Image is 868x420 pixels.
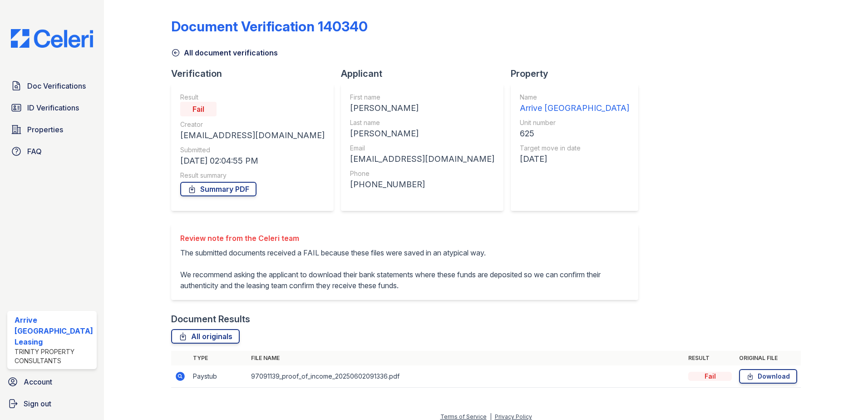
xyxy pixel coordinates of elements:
[27,102,79,113] span: ID Verifications
[440,413,487,420] a: Terms of Service
[27,146,42,157] span: FAQ
[15,347,93,365] div: Trinity Property Consultants
[180,233,629,244] div: Review note from the Celeri team
[247,351,685,365] th: File name
[350,102,494,115] div: [PERSON_NAME]
[171,18,368,35] div: Document Verification 140340
[520,127,629,140] div: 625
[688,372,732,381] div: Fail
[735,351,801,365] th: Original file
[520,93,629,115] a: Name Arrive [GEOGRAPHIC_DATA]
[7,77,97,95] a: Doc Verifications
[739,369,797,384] a: Download
[520,153,629,165] div: [DATE]
[511,67,646,80] div: Property
[520,118,629,127] div: Unit number
[24,376,52,387] span: Account
[7,120,97,139] a: Properties
[495,413,532,420] a: Privacy Policy
[180,129,325,142] div: [EMAIL_ADDRESS][DOMAIN_NAME]
[180,155,325,167] div: [DATE] 02:04:55 PM
[180,171,325,180] div: Result summary
[247,365,685,388] td: 97091139_proof_of_income_20250602091336.pdf
[180,247,629,291] p: The submitted documents received a FAIL because these files were saved in an atypical way. We rec...
[171,47,278,58] a: All document verifications
[171,67,341,80] div: Verification
[7,142,97,160] a: FAQ
[4,373,100,391] a: Account
[180,182,256,196] a: Summary PDF
[189,365,247,388] td: Paystub
[350,178,494,191] div: [PHONE_NUMBER]
[180,120,325,129] div: Creator
[189,351,247,365] th: Type
[15,315,93,347] div: Arrive [GEOGRAPHIC_DATA] Leasing
[180,93,325,102] div: Result
[520,93,629,102] div: Name
[350,144,494,153] div: Email
[520,144,629,153] div: Target move in date
[341,67,511,80] div: Applicant
[180,102,217,116] div: Fail
[350,153,494,165] div: [EMAIL_ADDRESS][DOMAIN_NAME]
[180,145,325,155] div: Submitted
[171,313,250,325] div: Document Results
[7,99,97,117] a: ID Verifications
[4,395,100,413] a: Sign out
[4,29,100,48] img: CE_Logo_Blue-a8612792a0a2168367f1c8372b55b34899dd931a85d93a1a3d3e32e68fde9ad4.png
[27,124,63,135] span: Properties
[27,80,86,91] span: Doc Verifications
[350,93,494,102] div: First name
[171,329,240,344] a: All originals
[685,351,735,365] th: Result
[24,398,51,409] span: Sign out
[350,127,494,140] div: [PERSON_NAME]
[350,169,494,178] div: Phone
[520,102,629,115] div: Arrive [GEOGRAPHIC_DATA]
[350,118,494,127] div: Last name
[490,413,492,420] div: |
